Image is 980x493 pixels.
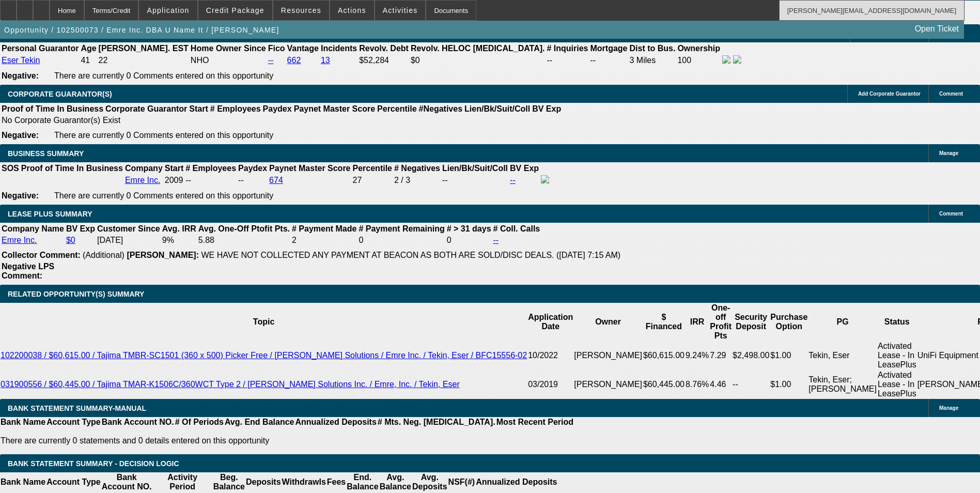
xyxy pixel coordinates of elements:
td: 100 [677,55,721,66]
b: Negative: [2,71,39,80]
th: Beg. Balance [213,472,245,492]
span: Comment [939,91,963,97]
th: Avg. Balance [379,472,412,492]
b: Home Owner Since [191,44,266,53]
td: 0 [446,235,492,245]
td: 8.76% [685,370,709,399]
td: [DATE] [97,235,161,245]
b: Start [189,104,208,113]
td: -- [590,55,628,66]
b: Ownership [677,44,720,53]
b: BV Exp [66,224,95,233]
td: 9.24% [685,341,709,370]
span: WE HAVE NOT COLLECTED ANY PAYMENT AT BEACON AS BOTH ARE SOLD/DISC DEALS. ([DATE] 7:15 AM) [201,251,620,259]
div: 27 [353,176,392,185]
b: BV Exp [510,164,539,173]
span: (Additional) [83,251,125,259]
td: Tekin, Eser [808,341,877,370]
td: $1.00 [770,370,808,399]
b: Personal Guarantor [2,44,79,53]
th: Proof of Time In Business [1,104,104,114]
b: Avg. IRR [162,224,196,233]
b: # Employees [185,164,236,173]
b: # Negatives [394,164,440,173]
a: Emre Inc. [125,176,160,184]
td: $60,615.00 [643,341,685,370]
b: Paynet Master Score [294,104,375,113]
td: -- [442,175,508,186]
th: $ Financed [643,303,685,341]
b: # > 31 days [447,224,491,233]
img: linkedin-icon.png [733,55,741,64]
span: Activities [383,6,418,14]
b: Negative: [2,131,39,140]
b: Incidents [321,44,357,53]
b: Avg. One-Off Ptofit Pts. [198,224,290,233]
b: Paynet Master Score [269,164,350,173]
td: Activated Lease - In LeasePlus [877,341,917,370]
th: One-off Profit Pts [709,303,732,341]
td: 9% [162,235,197,245]
b: Dist to Bus. [630,44,676,53]
td: 4.46 [709,370,732,399]
td: -- [238,175,268,186]
b: Revolv. Debt [359,44,409,53]
th: Application Date [527,303,573,341]
a: 13 [321,56,330,65]
span: LEASE PLUS SUMMARY [8,210,92,218]
span: BUSINESS SUMMARY [8,149,84,158]
td: $60,445.00 [643,370,685,399]
b: Start [165,164,183,173]
a: 662 [287,56,301,65]
th: # Of Periods [175,417,224,427]
img: facebook-icon.png [722,55,730,64]
td: [PERSON_NAME] [573,370,643,399]
span: Manage [939,405,958,411]
th: Bank Account NO. [101,472,152,492]
b: Company Name [2,224,64,233]
span: There are currently 0 Comments entered on this opportunity [54,191,273,200]
th: Owner [573,303,643,341]
span: There are currently 0 Comments entered on this opportunity [54,131,273,140]
span: Actions [338,6,366,14]
th: Withdrawls [282,472,326,492]
th: End. Balance [346,472,379,492]
td: Tekin, Eser; [PERSON_NAME] [808,370,877,399]
b: # Payment Made [292,224,356,233]
b: # Coll. Calls [493,224,540,233]
th: # Mts. Neg. [MEDICAL_DATA]. [377,417,496,427]
b: Age [81,44,96,53]
td: $52,284 [359,55,409,66]
b: # Employees [210,104,261,113]
b: # Inquiries [547,44,588,53]
a: -- [493,236,499,244]
b: Paydex [238,164,267,173]
td: -- [546,55,588,66]
td: Activated Lease - In LeasePlus [877,370,917,399]
b: Negative: [2,191,39,200]
th: Annualized Deposits [475,472,557,492]
td: $2,498.00 [732,341,770,370]
span: Manage [939,150,958,156]
b: Corporate Guarantor [105,104,187,113]
b: Percentile [353,164,392,173]
a: $0 [66,236,75,244]
span: Resources [281,6,321,14]
th: IRR [685,303,709,341]
a: 102200038 / $60,615.00 / Tajima TMBR-SC1501 (360 x 500) Picker Free / [PERSON_NAME] Solutions / E... [1,351,527,360]
td: 2 [291,235,357,245]
button: Activities [375,1,426,20]
th: SOS [1,163,20,174]
b: BV Exp [532,104,561,113]
a: 674 [269,176,283,184]
button: Application [139,1,197,20]
td: $1.00 [770,341,808,370]
b: Lien/Bk/Suit/Coll [464,104,530,113]
span: CORPORATE GUARANTOR(S) [8,90,112,98]
b: Paydex [263,104,292,113]
b: Fico [268,44,285,53]
b: # Payment Remaining [359,224,444,233]
b: Revolv. HELOC [MEDICAL_DATA]. [411,44,545,53]
a: -- [268,56,274,65]
th: Purchase Option [770,303,808,341]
